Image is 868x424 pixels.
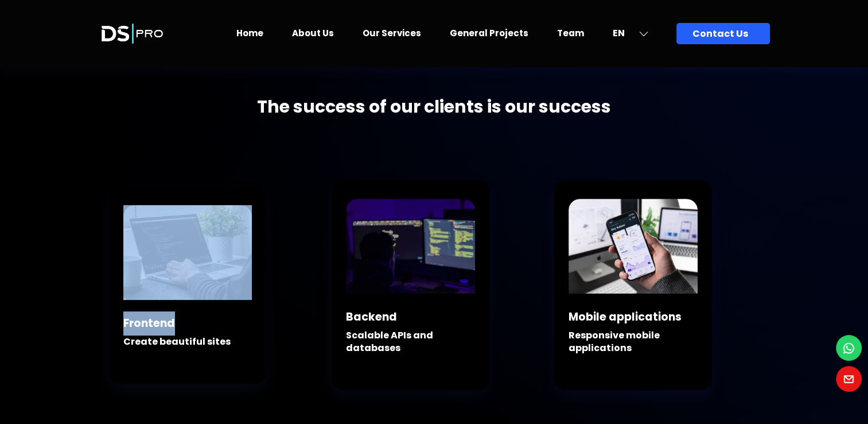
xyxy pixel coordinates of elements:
[346,199,475,294] img: Service
[99,13,166,55] img: Launch Logo
[346,309,397,325] span: Backend
[569,309,682,325] span: Mobile applications
[569,199,698,294] img: Service
[363,27,421,39] a: Our Services
[569,329,689,355] h4: Responsive mobile applications
[676,23,770,44] a: Contact Us
[557,27,584,39] a: Team
[292,27,334,39] a: About Us
[123,205,252,300] img: Service
[236,27,263,39] a: Home
[450,27,528,39] a: General Projects
[123,336,231,348] h4: Create beautiful sites
[123,315,175,331] span: Frontend
[346,329,466,355] h4: Scalable APIs and databases
[257,94,611,119] b: The success of our clients is our success
[613,26,625,40] span: EN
